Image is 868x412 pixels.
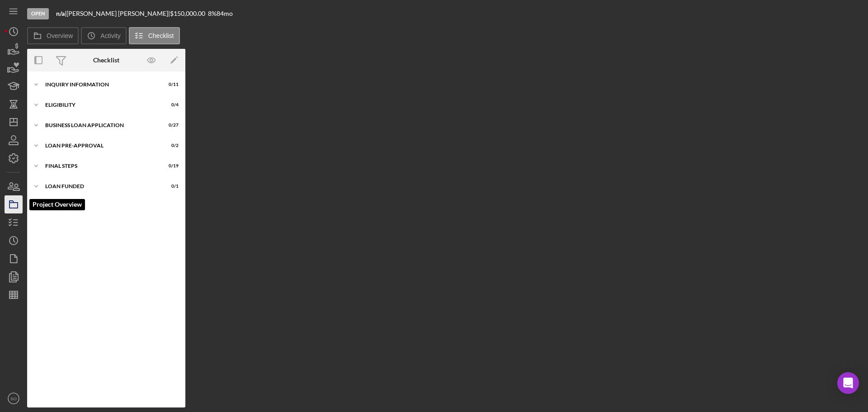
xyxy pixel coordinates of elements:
[81,27,126,44] button: Activity
[148,32,174,39] label: Checklist
[45,143,156,148] div: LOAN PRE-APPROVAL
[56,10,66,17] div: |
[208,10,217,17] div: 8 %
[170,10,208,17] div: $150,000.00
[129,27,180,44] button: Checklist
[45,184,156,189] div: LOAN FUNDED
[45,163,156,169] div: FINAL STEPS
[66,10,170,17] div: [PERSON_NAME] [PERSON_NAME] |
[162,102,179,108] div: 0 / 4
[10,396,17,401] text: SO
[45,123,156,128] div: BUSINESS LOAN APPLICATION
[47,32,73,39] label: Overview
[45,102,156,108] div: ELIGIBILITY
[162,163,179,169] div: 0 / 19
[162,184,179,189] div: 0 / 1
[27,8,49,19] div: Open
[162,82,179,87] div: 0 / 11
[5,389,23,407] button: SO
[162,123,179,128] div: 0 / 27
[217,10,233,17] div: 84 mo
[100,32,120,39] label: Activity
[162,143,179,148] div: 0 / 2
[27,27,79,44] button: Overview
[56,9,65,17] b: n/a
[45,82,156,87] div: INQUIRY INFORMATION
[93,57,119,64] div: Checklist
[837,372,859,394] div: Open Intercom Messenger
